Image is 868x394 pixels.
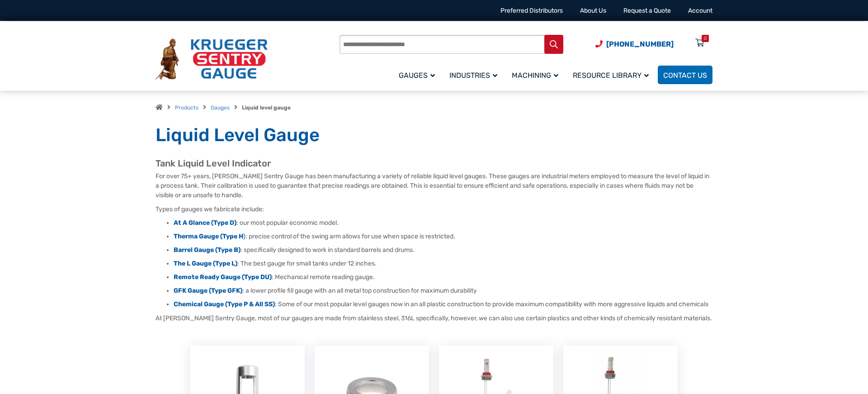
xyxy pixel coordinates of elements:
strong: Therma Gauge (Type H [174,233,243,240]
li: : Mechanical remote reading gauge. [174,273,712,282]
a: At A Glance (Type D) [174,219,236,227]
span: Industries [449,71,497,80]
div: 0 [704,35,707,42]
a: Barrel Gauge (Type B) [174,246,241,254]
li: : specifically designed to work in standard barrels and drums. [174,246,712,255]
span: [PHONE_NUMBER] [606,40,674,48]
li: : a lower profile fill gauge with an all metal top construction for maximum durability [174,286,712,295]
img: Krueger Sentry Gauge [156,38,268,80]
a: Gauges [393,64,444,85]
li: : our most popular economic model. [174,218,712,228]
span: Gauges [399,71,435,80]
a: Preferred Distributors [500,7,563,14]
li: : precise control of the swing arm allows for use when space is restricted. [174,232,712,241]
a: Request a Quote [623,7,671,14]
li: : Some of our most popular level gauges now in an all plastic construction to provide maximum com... [174,300,712,309]
a: About Us [580,7,606,14]
a: Contact Us [658,66,712,84]
a: Products [175,104,198,111]
a: Phone Number (920) 434-8860 [595,38,674,50]
a: The L Gauge (Type L) [174,260,237,267]
a: Account [688,7,712,14]
strong: Liquid level gauge [242,104,291,111]
a: Machining [506,64,567,85]
p: For over 75+ years, [PERSON_NAME] Sentry Gauge has been manufacturing a variety of reliable liqui... [156,171,712,200]
h1: Liquid Level Gauge [156,124,712,147]
p: Types of gauges we fabricate include: [156,204,712,214]
a: Gauges [211,104,230,111]
p: At [PERSON_NAME] Sentry Gauge, most of our gauges are made from stainless steel, 316L specificall... [156,313,712,323]
a: Remote Ready Gauge (Type DU) [174,273,272,281]
span: Contact Us [663,71,707,80]
a: Chemical Gauge (Type P & All SS) [174,300,275,308]
span: Machining [512,71,558,80]
span: Resource Library [573,71,649,80]
a: GFK Gauge (Type GFK) [174,287,242,294]
a: Resource Library [567,64,658,85]
li: : The best gauge for small tanks under 12 inches. [174,259,712,268]
a: Industries [444,64,506,85]
h2: Tank Liquid Level Indicator [156,158,712,169]
a: Therma Gauge (Type H) [174,233,245,240]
